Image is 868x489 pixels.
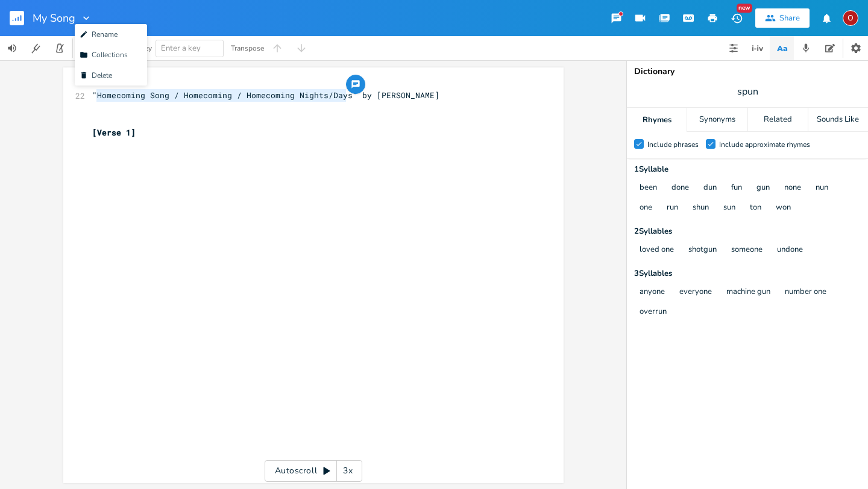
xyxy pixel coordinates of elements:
div: ozarrows13 [843,10,858,26]
button: fun [731,183,742,193]
div: Include approximate rhymes [719,141,810,148]
button: dun [703,183,717,193]
button: shun [693,203,709,213]
button: Share [755,8,810,28]
button: shotgun [688,245,717,255]
div: Transpose [231,45,264,52]
button: machine gun [726,287,770,297]
button: overrun [640,307,667,317]
button: everyone [679,287,712,297]
button: won [776,203,791,213]
button: been [640,183,657,193]
div: Synonyms [687,108,747,132]
button: New [725,7,749,29]
span: [Verse 1] [92,127,136,138]
button: number one [785,287,826,297]
span: Enter a key [161,43,201,54]
button: undone [777,245,803,255]
span: Rename [80,30,118,39]
button: one [640,203,652,213]
button: sun [723,203,735,213]
span: "Homecoming Song / Homecoming / Homecoming Nights/Days" by [PERSON_NAME] [92,90,439,101]
button: O [843,4,858,32]
div: Dictionary [634,67,861,76]
span: Delete [80,71,112,79]
button: loved one [640,245,674,255]
div: 1 Syllable [634,166,861,173]
button: nun [816,183,828,193]
button: anyone [640,287,665,297]
div: Share [779,13,800,23]
div: 3 Syllable s [634,270,861,278]
div: Autoscroll [265,460,362,482]
div: New [737,4,752,13]
div: 3x [337,460,359,482]
button: done [671,183,689,193]
div: Rhymes [627,108,687,132]
span: spun [737,85,758,99]
span: My Song [33,13,75,23]
button: none [784,183,801,193]
button: someone [731,245,763,255]
div: Sounds Like [808,108,868,132]
button: gun [756,183,770,193]
div: Include phrases [647,141,699,148]
button: ton [750,203,761,213]
button: run [667,203,678,213]
span: Collections [80,51,128,59]
div: 2 Syllable s [634,228,861,235]
div: Related [748,108,808,132]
